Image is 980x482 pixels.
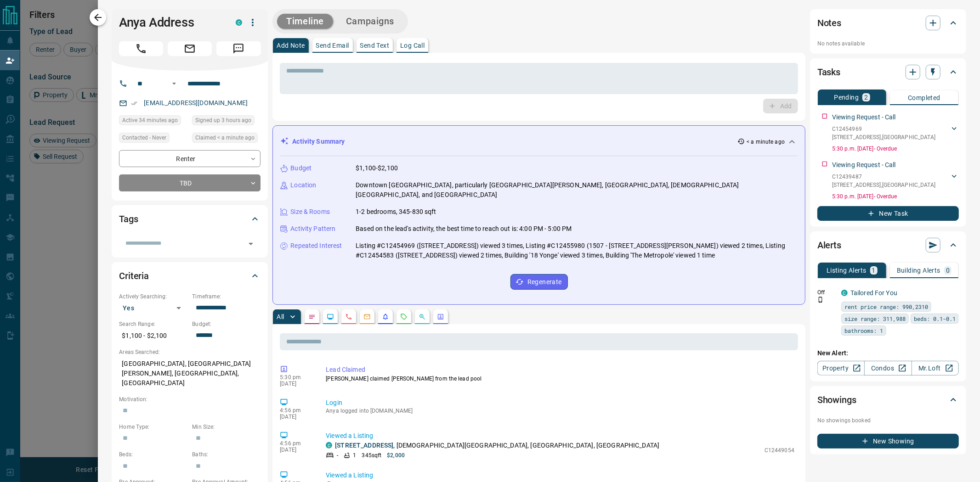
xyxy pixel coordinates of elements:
[290,163,312,173] p: Budget
[131,100,137,106] svg: Email Verified
[280,440,312,447] p: 4:56 pm
[192,320,261,328] p: Budget:
[326,408,794,414] p: Anya logged into [DOMAIN_NAME]
[119,269,149,283] h2: Criteria
[832,145,959,153] p: 5:30 p.m. [DATE] - Overdue
[908,95,940,101] p: Completed
[817,348,959,358] p: New Alert:
[817,238,841,252] h2: Alerts
[356,163,398,173] p: $1,100-$2,100
[832,192,959,201] p: 5:30 p.m. [DATE] - Overdue
[832,173,936,181] p: C12439487
[747,138,785,146] p: < a minute ago
[345,313,352,320] svg: Calls
[834,94,859,101] p: Pending
[168,41,212,56] span: Email
[817,12,959,34] div: Notes
[195,133,255,142] span: Claimed < a minute ago
[400,313,408,320] svg: Requests
[817,65,840,79] h2: Tasks
[832,123,959,143] div: C12454969[STREET_ADDRESS],[GEOGRAPHIC_DATA]
[195,116,251,125] span: Signed up 3 hours ago
[335,441,659,450] p: , [DEMOGRAPHIC_DATA][GEOGRAPHIC_DATA], [GEOGRAPHIC_DATA], [GEOGRAPHIC_DATA]
[419,313,426,320] svg: Opportunities
[817,288,836,297] p: Off
[327,313,334,320] svg: Lead Browsing Activity
[437,313,444,320] svg: Agent Actions
[510,274,568,290] button: Regenerate
[356,241,798,260] p: Listing #C12454969 ([STREET_ADDRESS]) viewed 3 times, Listing #C12455980 (1507 - [STREET_ADDRESS]...
[864,361,912,376] a: Condos
[326,365,794,375] p: Lead Claimed
[765,446,794,454] p: C12449054
[326,375,794,383] p: [PERSON_NAME] claimed [PERSON_NAME] from the lead pool
[280,374,312,381] p: 5:30 pm
[817,16,841,30] h2: Notes
[119,328,187,343] p: $1,100 - $2,100
[119,320,187,328] p: Search Range:
[290,241,342,251] p: Repeated Interest
[337,14,403,29] button: Campaigns
[817,392,856,407] h2: Showings
[817,361,865,376] a: Property
[872,267,876,274] p: 1
[277,42,305,49] p: Add Note
[119,212,138,226] h2: Tags
[832,181,936,189] p: [STREET_ADDRESS] , [GEOGRAPHIC_DATA]
[817,297,824,303] svg: Push Notification Only
[244,237,257,250] button: Open
[817,39,959,48] p: No notes available
[192,133,261,146] div: Sun Oct 12 2025
[216,41,261,56] span: Message
[353,451,356,460] p: 1
[119,301,187,315] div: Yes
[119,450,187,459] p: Beds:
[362,451,382,460] p: 345 sqft
[817,416,959,425] p: No showings booked
[914,314,956,323] span: beds: 0.1-0.1
[192,115,261,128] div: Sun Oct 12 2025
[122,133,166,142] span: Contacted - Never
[280,447,312,453] p: [DATE]
[335,442,393,449] a: [STREET_ADDRESS]
[277,314,284,320] p: All
[844,326,883,335] span: bathrooms: 1
[308,313,316,320] svg: Notes
[864,94,868,101] p: 2
[844,314,906,323] span: size range: 311,988
[337,451,338,460] p: -
[832,171,959,191] div: C12439487[STREET_ADDRESS],[GEOGRAPHIC_DATA]
[192,423,261,431] p: Min Size:
[280,381,312,387] p: [DATE]
[850,289,897,297] a: Tailored For You
[827,267,867,274] p: Listing Alerts
[832,112,896,122] p: Viewing Request - Call
[192,450,261,459] p: Baths:
[119,423,187,431] p: Home Type:
[290,207,330,217] p: Size & Rooms
[119,115,187,128] div: Sun Oct 12 2025
[280,133,798,150] div: Activity Summary< a minute ago
[400,42,425,49] p: Log Call
[356,180,798,200] p: Downtown [GEOGRAPHIC_DATA], particularly [GEOGRAPHIC_DATA][PERSON_NAME], [GEOGRAPHIC_DATA], [DEMO...
[387,451,405,460] p: $2,000
[832,133,936,141] p: [STREET_ADDRESS] , [GEOGRAPHIC_DATA]
[817,61,959,83] div: Tasks
[192,292,261,301] p: Timeframe:
[817,389,959,411] div: Showings
[119,150,261,167] div: Renter
[119,41,163,56] span: Call
[119,208,261,230] div: Tags
[844,302,928,311] span: rent price range: 990,2310
[326,471,794,480] p: Viewed a Listing
[382,313,389,320] svg: Listing Alerts
[119,265,261,287] div: Criteria
[119,292,187,301] p: Actively Searching:
[817,434,959,448] button: New Showing
[363,313,371,320] svg: Emails
[356,224,572,234] p: Based on the lead's activity, the best time to reach out is: 4:00 PM - 5:00 PM
[119,174,261,191] div: TBD
[897,267,940,274] p: Building Alerts
[280,414,312,420] p: [DATE]
[277,14,333,29] button: Timeline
